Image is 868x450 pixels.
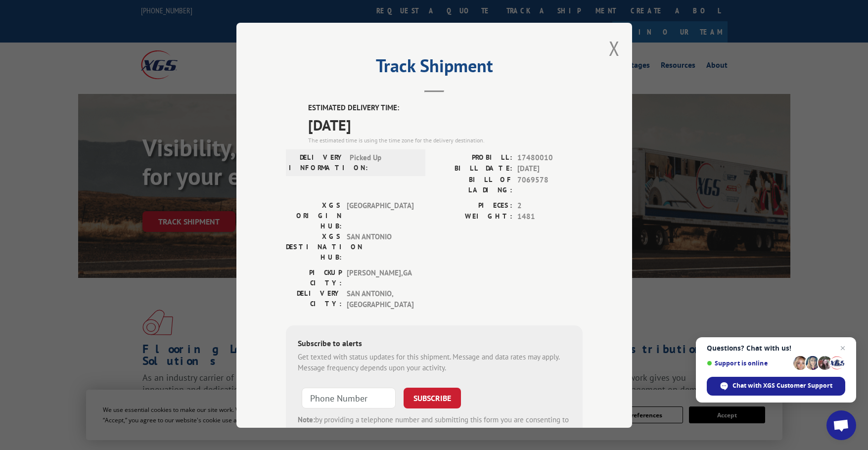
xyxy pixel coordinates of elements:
[347,288,413,310] span: SAN ANTONIO , [GEOGRAPHIC_DATA]
[298,414,315,424] strong: Note:
[308,135,583,144] div: The estimated time is using the time zone for the delivery destination.
[434,163,512,175] label: BILL DATE:
[347,231,413,262] span: SAN ANTONIO
[517,174,583,195] span: 7069578
[308,102,583,114] label: ESTIMATED DELIVERY TIME:
[707,344,845,352] span: Questions? Chat with us!
[517,152,583,163] span: 17480010
[286,200,342,231] label: XGS ORIGIN HUB:
[609,35,620,61] button: Close modal
[298,414,571,448] div: by providing a telephone number and submitting this form you are consenting to be contacted by SM...
[404,387,461,408] button: SUBSCRIBE
[347,200,413,231] span: [GEOGRAPHIC_DATA]
[517,200,583,211] span: 2
[826,410,856,440] div: Open chat
[286,288,342,310] label: DELIVERY CITY:
[707,360,790,367] span: Support is online
[707,377,845,396] div: Chat with XGS Customer Support
[298,351,571,373] div: Get texted with status updates for this shipment. Message and data rates may apply. Message frequ...
[350,152,416,173] span: Picked Up
[517,211,583,223] span: 1481
[308,113,583,135] span: [DATE]
[434,211,512,223] label: WEIGHT:
[286,231,342,262] label: XGS DESTINATION HUB:
[837,342,849,354] span: Close chat
[347,267,413,288] span: [PERSON_NAME] , GA
[732,381,832,390] span: Chat with XGS Customer Support
[434,152,512,163] label: PROBILL:
[434,174,512,195] label: BILL OF LADING:
[517,163,583,175] span: [DATE]
[298,337,571,351] div: Subscribe to alerts
[286,59,583,78] h2: Track Shipment
[434,200,512,211] label: PIECES:
[289,152,345,173] label: DELIVERY INFORMATION:
[302,387,396,408] input: Phone Number
[286,267,342,288] label: PICKUP CITY:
